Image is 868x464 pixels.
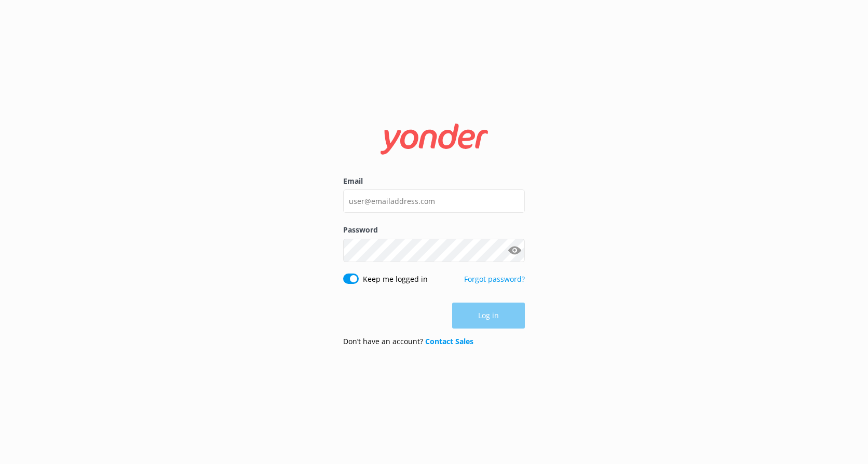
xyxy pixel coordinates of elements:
[425,336,473,346] a: Contact Sales
[363,274,428,285] label: Keep me logged in
[343,336,473,347] p: Don’t have an account?
[343,224,525,236] label: Password
[464,274,525,284] a: Forgot password?
[504,240,525,261] button: Show password
[343,189,525,213] input: user@emailaddress.com
[343,175,525,187] label: Email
